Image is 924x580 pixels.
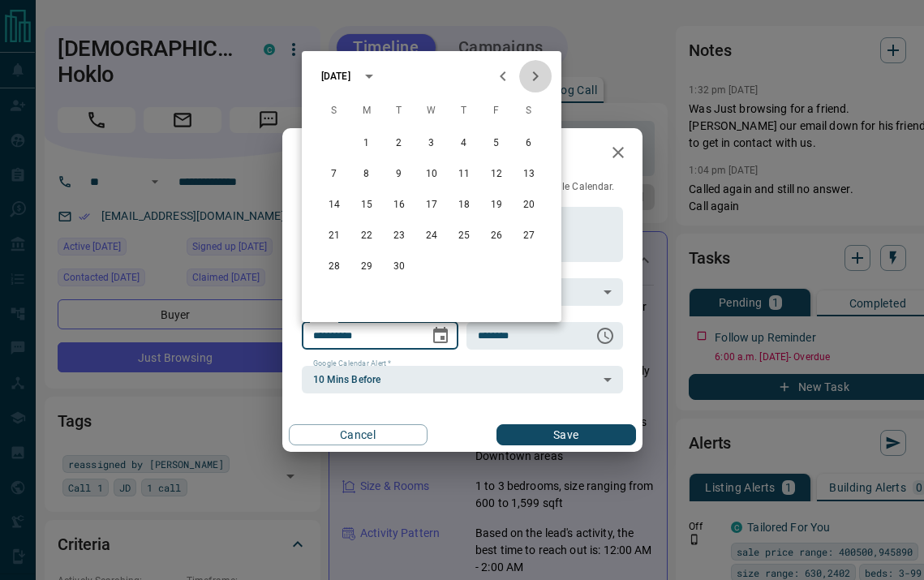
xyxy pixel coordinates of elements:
[449,160,479,189] button: 11
[352,191,381,220] button: 15
[449,191,479,220] button: 18
[449,95,479,127] span: Thursday
[321,69,350,84] div: [DATE]
[482,129,511,158] button: 5
[496,424,635,445] button: Save
[482,95,511,127] span: Friday
[487,60,519,92] button: Previous month
[385,160,414,189] button: 9
[519,60,552,92] button: Next month
[320,252,349,281] button: 28
[385,129,414,158] button: 2
[289,424,428,445] button: Cancel
[320,221,349,251] button: 21
[302,366,623,393] div: 10 Mins Before
[514,129,544,158] button: 6
[482,191,511,220] button: 19
[313,315,333,325] label: Date
[417,221,446,251] button: 24
[320,191,349,220] button: 14
[352,129,381,158] button: 1
[514,95,544,127] span: Saturday
[352,95,381,127] span: Monday
[282,128,386,180] h2: Edit Task
[478,315,499,325] label: Time
[385,252,414,281] button: 30
[589,320,621,352] button: Choose time, selected time is 6:00 AM
[449,129,479,158] button: 4
[385,95,414,127] span: Tuesday
[514,160,544,189] button: 13
[352,160,381,189] button: 8
[417,191,446,220] button: 17
[424,320,457,352] button: Choose date, selected date is Aug 14, 2025
[482,160,511,189] button: 12
[385,191,414,220] button: 16
[417,160,446,189] button: 10
[417,95,446,127] span: Wednesday
[313,359,391,369] label: Google Calendar Alert
[355,62,383,90] button: calendar view is open, switch to year view
[320,160,349,189] button: 7
[514,221,544,251] button: 27
[449,221,479,251] button: 25
[352,221,381,251] button: 22
[352,252,381,281] button: 29
[320,95,349,127] span: Sunday
[385,221,414,251] button: 23
[417,129,446,158] button: 3
[482,221,511,251] button: 26
[514,191,544,220] button: 20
